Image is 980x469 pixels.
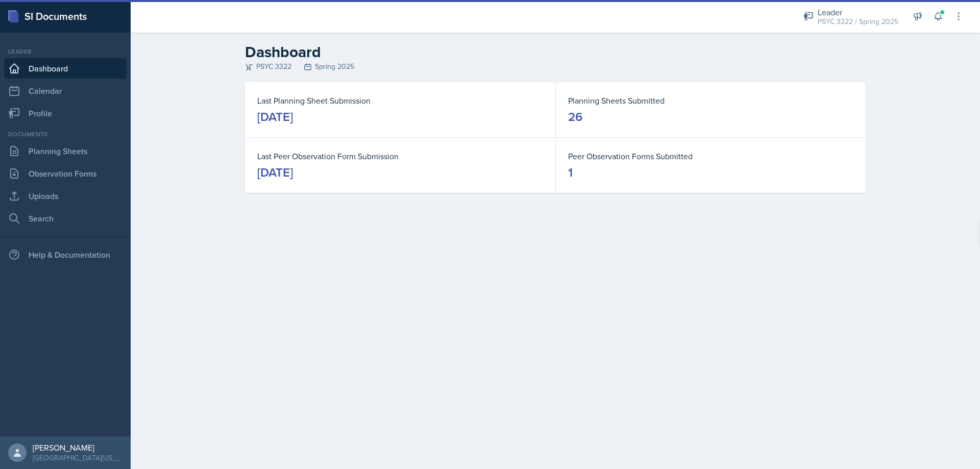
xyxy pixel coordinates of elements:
[257,94,543,107] dt: Last Planning Sheet Submission
[33,453,122,463] div: [GEOGRAPHIC_DATA][US_STATE]
[818,6,898,18] div: Leader
[257,109,293,125] div: [DATE]
[257,150,543,162] dt: Last Peer Observation Form Submission
[818,16,898,27] div: PSYC 3322 / Spring 2025
[4,47,127,56] div: Leader
[257,164,293,181] div: [DATE]
[568,94,853,107] dt: Planning Sheets Submitted
[4,244,127,265] div: Help & Documentation
[4,103,127,124] a: Profile
[4,186,127,206] a: Uploads
[33,442,122,453] div: [PERSON_NAME]
[568,150,853,162] dt: Peer Observation Forms Submitted
[4,141,127,161] a: Planning Sheets
[4,58,127,79] a: Dashboard
[4,163,127,184] a: Observation Forms
[245,43,866,61] h2: Dashboard
[4,81,127,101] a: Calendar
[245,61,866,72] div: PSYC 3322 Spring 2025
[4,208,127,229] a: Search
[568,164,573,181] div: 1
[568,109,582,125] div: 26
[4,130,127,139] div: Documents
